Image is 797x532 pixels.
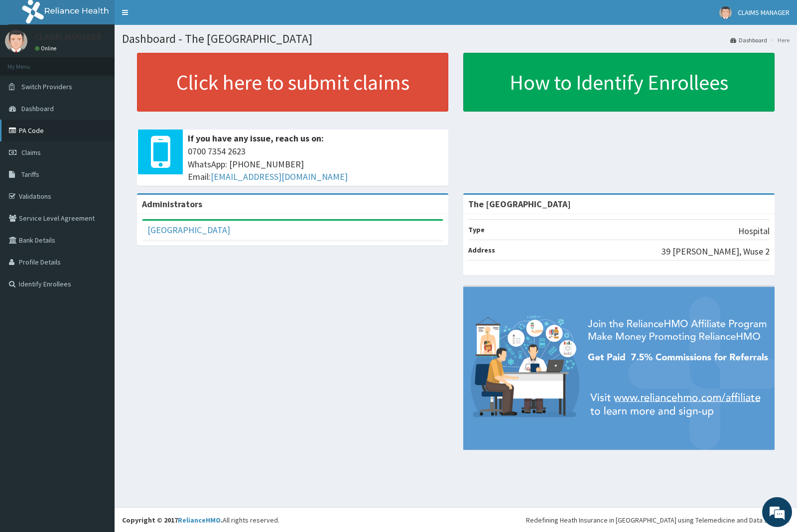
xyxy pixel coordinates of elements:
div: Redefining Heath Insurance in [GEOGRAPHIC_DATA] using Telemedicine and Data Science! [526,515,790,525]
a: How to Identify Enrollees [463,53,775,112]
a: [EMAIL_ADDRESS][DOMAIN_NAME] [211,171,348,182]
b: If you have any issue, reach us on: [188,133,324,144]
img: User Image [5,30,27,52]
strong: Copyright © 2017 . [122,516,223,525]
span: 0700 7354 2623 WhatsApp: [PHONE_NUMBER] Email: [188,145,443,183]
span: Switch Providers [21,82,72,91]
p: 39 [PERSON_NAME], Wuse 2 [662,245,770,258]
h1: Dashboard - The [GEOGRAPHIC_DATA] [122,32,790,45]
a: Online [35,45,59,52]
p: CLAIMS MANAGER [35,32,102,41]
p: Hospital [738,225,770,238]
li: Here [768,36,790,44]
b: Administrators [142,198,202,210]
a: Dashboard [730,36,767,44]
span: Tariffs [21,170,39,179]
span: Claims [21,148,41,157]
b: Type [468,225,485,234]
b: Address [468,246,495,255]
span: Dashboard [21,104,54,113]
strong: The [GEOGRAPHIC_DATA] [468,198,571,210]
img: provider-team-banner.png [463,287,775,450]
img: User Image [719,6,732,19]
span: CLAIMS MANAGER [738,8,790,17]
a: [GEOGRAPHIC_DATA] [147,224,230,236]
a: Click here to submit claims [137,53,448,112]
a: RelianceHMO [178,516,221,525]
